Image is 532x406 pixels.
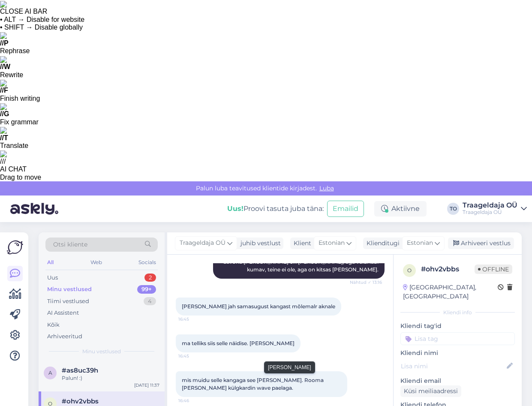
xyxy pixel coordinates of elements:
[327,201,364,217] button: Emailid
[144,297,156,306] div: 4
[407,267,412,274] span: o
[317,184,337,192] span: Luba
[400,332,515,345] input: Lisa tag
[401,361,505,371] input: Lisa nimi
[400,309,515,316] div: Kliendi info
[48,370,52,376] span: a
[178,353,210,359] span: 16:45
[62,367,98,374] span: #as8uc39h
[7,239,23,256] img: Askly Logo
[144,274,156,282] div: 2
[363,239,400,248] div: Klienditugi
[448,238,514,249] div: Arhiveeri vestlus
[47,274,58,282] div: Uus
[463,202,517,209] div: Traageldaja OÜ
[227,204,324,214] div: Proovi tasuta juba täna:
[421,264,475,274] div: # ohv2vbbs
[137,257,158,268] div: Socials
[237,239,281,248] div: juhib vestlust
[182,303,335,310] span: [PERSON_NAME] jah samasugust kangast mõlemalr aknale
[45,257,55,268] div: All
[400,385,461,397] div: Küsi meiliaadressi
[47,297,89,306] div: Tiimi vestlused
[47,309,79,317] div: AI Assistent
[400,349,515,358] p: Kliendi nimi
[53,240,87,249] span: Otsi kliente
[180,238,225,248] span: Traageldaja OÜ
[447,203,459,215] div: TO
[374,201,427,217] div: Aktiivne
[178,397,210,404] span: 16:46
[82,348,121,355] span: Minu vestlused
[47,332,82,341] div: Arhiveeritud
[475,265,512,274] span: Offline
[350,279,382,286] span: Nähtud ✓ 13:16
[137,285,156,294] div: 99+
[319,238,345,248] span: Estonian
[268,364,311,371] small: [PERSON_NAME]
[62,397,99,405] span: #ohv2vbbs
[290,239,311,248] div: Klient
[223,259,380,273] span: Savona [PERSON_NAME] on [PERSON_NAME], aga veidi läbi kumav, teine ei ole, aga on kitsas [PERSON_...
[62,374,159,382] div: Palun! :)
[407,238,433,248] span: Estonian
[182,340,295,346] span: ma telliks siis selle näidise. [PERSON_NAME]
[400,376,515,385] p: Kliendi email
[403,283,498,301] div: [GEOGRAPHIC_DATA], [GEOGRAPHIC_DATA]
[47,285,92,294] div: Minu vestlused
[182,377,325,391] span: mis muidu selle kangaga see [PERSON_NAME]. Rooma [PERSON_NAME] külgkardin wave paelaga.
[463,202,527,216] a: Traageldaja OÜTraageldaja OÜ
[400,322,515,331] p: Kliendi tag'id
[227,205,243,213] b: Uus!
[89,257,104,268] div: Web
[134,382,159,388] div: [DATE] 11:37
[47,321,60,329] div: Kõik
[178,316,210,322] span: 16:45
[463,209,517,216] div: Traageldaja OÜ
